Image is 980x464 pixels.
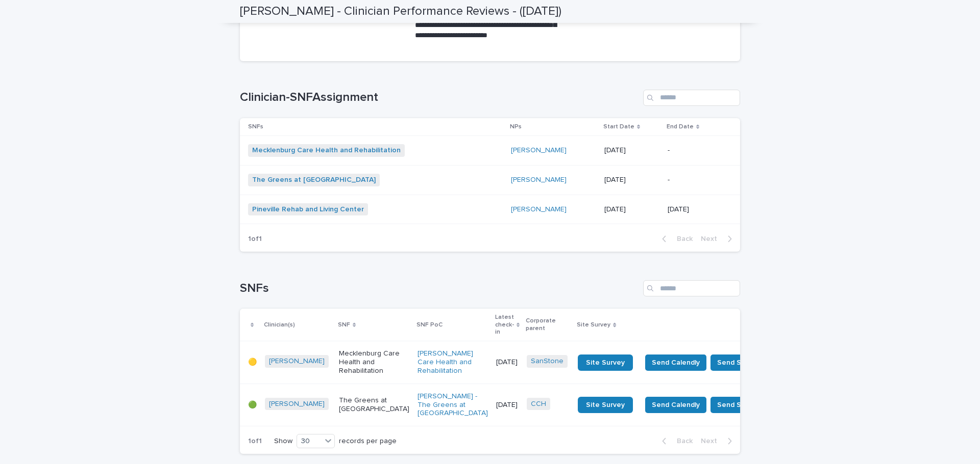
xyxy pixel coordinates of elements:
p: Start Date [603,121,634,132]
button: Send Survey [710,354,766,371]
tr: 🟡[PERSON_NAME] Mecklenburg Care Health and Rehabilitation[PERSON_NAME] Care Health and Rehabilita... [240,341,782,384]
a: Pineville Rehab and Living Center [252,205,364,214]
p: - [668,176,724,184]
p: 1 of 1 [240,429,270,454]
button: Next [697,436,740,446]
a: Mecklenburg Care Health and Rehabilitation [252,146,401,155]
p: Corporate parent [526,315,571,334]
a: Site Survey [578,397,633,413]
h1: Clinician-SNFAssignment [240,90,639,105]
p: [DATE] [496,401,519,410]
p: 🟡 [248,358,257,367]
p: [DATE] [496,358,519,367]
button: Next [697,234,740,243]
input: Search [643,280,740,296]
span: Next [701,235,723,242]
button: Back [654,436,697,446]
p: Show [274,437,292,446]
input: Search [643,90,740,106]
span: Send Calendly [652,400,700,410]
span: Send Survey [717,358,759,368]
a: SanStone [531,357,563,366]
a: [PERSON_NAME] Care Health and Rehabilitation [418,349,488,375]
button: Send Calendly [645,354,706,371]
a: [PERSON_NAME] [511,205,567,214]
p: Mecklenburg Care Health and Rehabilitation [339,349,409,375]
p: NPs [510,121,522,132]
span: Site Survey [586,359,625,366]
tr: Mecklenburg Care Health and Rehabilitation [PERSON_NAME] [DATE]- [240,135,740,165]
a: The Greens at [GEOGRAPHIC_DATA] [252,176,376,184]
span: Send Calendly [652,358,700,368]
p: [DATE] [604,205,659,214]
button: Send Survey [710,397,766,413]
span: Next [701,438,723,445]
a: [PERSON_NAME] [511,146,567,155]
button: Back [654,234,697,243]
p: The Greens at [GEOGRAPHIC_DATA] [339,396,409,414]
h2: [PERSON_NAME] - Clinician Performance Reviews - ([DATE]) [240,4,561,19]
span: Back [671,235,693,242]
p: SNFs [248,121,263,132]
p: Clinician(s) [264,319,295,331]
a: [PERSON_NAME] [269,357,325,366]
p: 1 of 1 [240,227,270,252]
tr: 🟢[PERSON_NAME] The Greens at [GEOGRAPHIC_DATA][PERSON_NAME] - The Greens at [GEOGRAPHIC_DATA] [DA... [240,384,782,426]
a: [PERSON_NAME] [511,176,567,184]
p: [DATE] [668,205,724,214]
p: records per page [339,437,397,446]
a: CCH [531,400,546,408]
p: 🟢 [248,401,257,410]
a: [PERSON_NAME] [269,400,325,408]
a: [PERSON_NAME] - The Greens at [GEOGRAPHIC_DATA] [418,392,488,418]
button: Send Calendly [645,397,706,413]
p: Latest check-in [495,312,514,338]
p: End Date [667,121,694,132]
p: SNF PoC [416,319,443,331]
p: SNF [338,319,350,331]
p: [DATE] [604,146,659,155]
p: Site Survey [577,319,610,331]
span: Send Survey [717,400,759,410]
tr: The Greens at [GEOGRAPHIC_DATA] [PERSON_NAME] [DATE]- [240,165,740,195]
span: Site Survey [586,401,625,408]
a: Site Survey [578,354,633,371]
p: - [668,146,724,155]
tr: Pineville Rehab and Living Center [PERSON_NAME] [DATE][DATE] [240,195,740,224]
span: Back [671,438,693,445]
p: [DATE] [604,176,659,184]
div: 30 [297,436,322,447]
h1: SNFs [240,281,639,296]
